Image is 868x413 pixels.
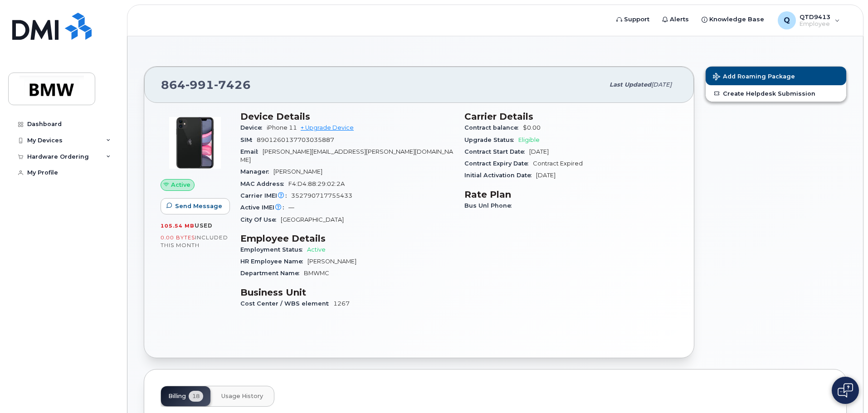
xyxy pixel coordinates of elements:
span: Send Message [175,202,222,210]
img: Open chat [838,383,853,398]
span: Last updated [610,81,651,88]
button: Send Message [161,198,230,214]
span: HR Employee Name [240,258,307,265]
span: Upgrade Status [464,136,518,143]
span: Manager [240,168,273,175]
span: BMWMC [304,270,329,277]
span: 352790717755433 [291,192,352,199]
button: Add Roaming Package [706,67,846,85]
span: F4:D4:88:29:02:2A [288,180,345,187]
span: Add Roaming Package [713,73,795,82]
span: — [288,204,294,211]
span: [PERSON_NAME][EMAIL_ADDRESS][PERSON_NAME][DOMAIN_NAME] [240,148,453,163]
span: $0.00 [523,124,541,131]
span: 864 [161,78,251,92]
span: Cost Center / WBS element [240,300,333,307]
span: [PERSON_NAME] [273,168,322,175]
span: [DATE] [651,81,672,88]
span: Contract balance [464,124,523,131]
span: Email [240,148,263,155]
a: + Upgrade Device [301,124,354,131]
span: Carrier IMEI [240,192,291,199]
span: [PERSON_NAME] [307,258,356,265]
a: Create Helpdesk Submission [706,85,846,102]
span: 105.54 MB [161,223,195,229]
span: Contract Expired [533,160,583,167]
span: 1267 [333,300,350,307]
span: Usage History [221,393,263,400]
span: MAC Address [240,180,288,187]
span: iPhone 11 [267,124,297,131]
span: Department Name [240,270,304,277]
span: Active [171,180,190,189]
span: 0.00 Bytes [161,234,195,241]
span: 8901260137703035887 [257,136,334,143]
span: City Of Use [240,216,281,223]
span: Contract Expiry Date [464,160,533,167]
h3: Device Details [240,111,454,122]
span: used [195,222,213,229]
h3: Business Unit [240,287,454,298]
span: Contract Start Date [464,148,529,155]
span: SIM [240,136,257,143]
span: [GEOGRAPHIC_DATA] [281,216,344,223]
span: [DATE] [536,172,556,179]
h3: Carrier Details [464,111,678,122]
span: Initial Activation Date [464,172,536,179]
span: [DATE] [529,148,549,155]
span: Active IMEI [240,204,288,211]
img: iPhone_11.jpg [168,116,222,170]
span: Device [240,124,267,131]
span: 7426 [214,78,251,92]
span: Active [307,246,326,253]
span: Eligible [518,136,540,143]
h3: Employee Details [240,233,454,244]
span: Employment Status [240,246,307,253]
h3: Rate Plan [464,189,678,200]
span: 991 [185,78,214,92]
span: Bus Unl Phone [464,202,516,209]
